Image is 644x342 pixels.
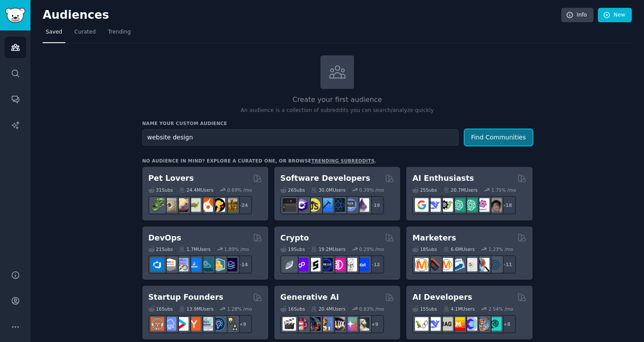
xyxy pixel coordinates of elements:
span: Trending [108,28,131,36]
span: Curated [74,28,96,36]
div: 1.28 % /mo [227,306,252,312]
img: chatgpt_promptDesign [452,198,465,212]
div: + 9 [234,315,252,333]
div: 21 Sub s [148,246,173,252]
h2: Generative AI [280,292,339,303]
div: + 12 [366,255,384,274]
img: GoogleGeminiAI [415,198,428,212]
span: Saved [46,28,62,36]
div: 31 Sub s [148,187,173,193]
div: 16 Sub s [280,306,305,312]
img: CryptoNews [344,258,357,271]
a: trending subreddits [311,158,374,163]
a: Trending [105,25,134,43]
img: DeepSeek [427,317,441,331]
div: 16 Sub s [148,306,173,312]
img: software [283,198,296,212]
img: chatgpt_prompts_ [464,198,477,212]
div: 30.0M Users [311,187,345,193]
img: bigseo [427,258,441,271]
div: + 14 [234,255,252,274]
div: 20.7M Users [443,187,478,193]
img: indiehackers [199,317,213,331]
div: 19 Sub s [280,246,305,252]
h2: Pet Lovers [148,173,194,184]
div: No audience in mind? Explore a curated one, or browse . [142,158,377,164]
button: Find Communities [465,129,533,146]
img: learnjavascript [307,198,320,212]
input: Pick a short name, like "Digital Marketers" or "Movie-Goers" [142,129,459,146]
img: reactnative [331,198,345,212]
img: MistralAI [452,317,465,331]
div: + 9 [366,315,384,333]
h2: Create your first audience [142,95,533,105]
img: platformengineering [199,258,213,271]
img: AWS_Certified_Experts [163,258,176,271]
img: content_marketing [415,258,428,271]
img: iOSProgramming [319,198,333,212]
img: DevOpsLinks [187,258,201,271]
img: deepdream [307,317,320,331]
img: csharp [295,198,308,212]
h2: AI Developers [412,292,472,303]
a: Curated [71,25,99,43]
img: MarketingResearch [476,258,489,271]
img: herpetology [151,198,164,212]
img: cockatiel [199,198,213,212]
div: 18 Sub s [412,246,437,252]
div: 0.29 % /mo [359,246,384,252]
a: Info [561,8,593,23]
img: OnlineMarketing [488,258,502,271]
img: leopardgeckos [175,198,189,212]
img: Entrepreneurship [212,317,225,331]
img: Emailmarketing [452,258,465,271]
img: SaaS [163,317,176,331]
img: web3 [319,258,333,271]
img: turtle [187,198,201,212]
h3: Name your custom audience [142,120,533,126]
div: + 8 [498,315,516,333]
div: + 19 [366,196,384,214]
a: Saved [43,25,65,43]
div: 1.89 % /mo [224,246,249,252]
img: Rag [439,317,453,331]
img: AItoolsCatalog [439,198,453,212]
div: 24.4M Users [179,187,213,193]
div: 2.54 % /mo [489,306,513,312]
h2: Crypto [280,233,309,244]
div: 26 Sub s [280,187,305,193]
img: dogbreed [224,198,237,212]
img: azuredevops [151,258,164,271]
img: growmybusiness [224,317,237,331]
div: 0.39 % /mo [359,187,384,193]
div: 1.7M Users [179,246,211,252]
img: starryai [344,317,357,331]
div: 0.83 % /mo [359,306,384,312]
img: aivideo [283,317,296,331]
img: 0xPolygon [295,258,308,271]
img: llmops [476,317,489,331]
img: googleads [464,258,477,271]
p: An audience is a collection of subreddits you can search/analyze quickly [142,107,533,115]
img: ballpython [163,198,176,212]
img: OpenAIDev [476,198,489,212]
img: ArtificalIntelligence [488,198,502,212]
img: defi_ [356,258,369,271]
a: New [598,8,632,23]
img: PetAdvice [212,198,225,212]
h2: Startup Founders [148,292,223,303]
h2: Marketers [412,233,456,244]
div: 1.75 % /mo [491,187,516,193]
div: + 11 [498,255,516,274]
img: OpenSourceAI [464,317,477,331]
div: 6.6M Users [443,246,475,252]
div: + 18 [498,196,516,214]
img: AIDevelopersSociety [488,317,502,331]
h2: DevOps [148,233,182,244]
img: startup [175,317,189,331]
img: sdforall [319,317,333,331]
img: dalle2 [295,317,308,331]
img: ycombinator [187,317,201,331]
h2: Software Developers [280,173,370,184]
div: 20.4M Users [311,306,345,312]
